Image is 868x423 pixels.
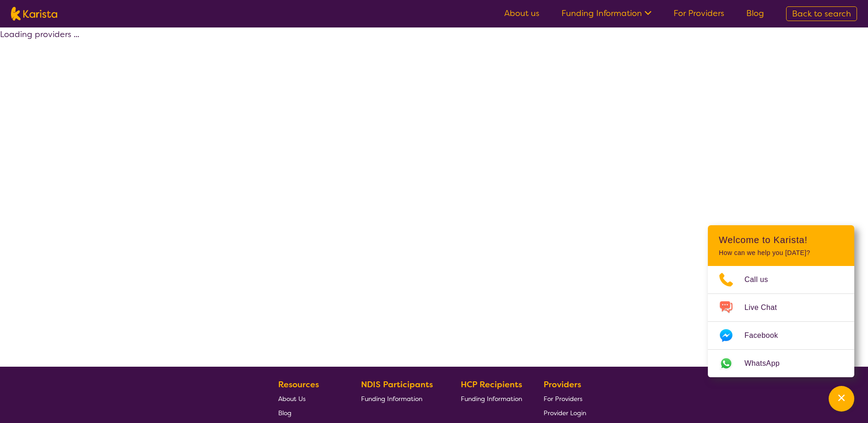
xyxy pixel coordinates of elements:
b: Resources [278,379,319,390]
b: NDIS Participants [361,379,433,390]
a: For Providers [544,391,586,406]
a: Web link opens in a new tab. [708,350,854,377]
span: WhatsApp [744,357,791,370]
span: Call us [744,273,779,287]
b: HCP Recipients [461,379,522,390]
span: For Providers [544,395,582,403]
a: Funding Information [361,391,440,406]
span: Provider Login [544,409,586,417]
a: Blog [746,8,764,19]
a: About Us [278,391,340,406]
span: Back to search [792,8,851,19]
div: Channel Menu [708,225,854,377]
span: Funding Information [461,395,522,403]
span: Facebook [744,329,789,342]
button: Channel Menu [829,386,854,412]
a: Provider Login [544,406,586,420]
a: Funding Information [561,8,652,19]
img: Karista logo [11,7,57,21]
p: How can we help you [DATE]? [719,249,843,257]
a: Blog [278,406,340,420]
ul: Choose channel [708,266,854,377]
h2: Welcome to Karista! [719,234,843,245]
span: Live Chat [744,301,788,315]
a: Back to search [786,6,857,21]
a: About us [504,8,539,19]
span: Blog [278,409,291,417]
span: Funding Information [361,395,422,403]
a: Funding Information [461,391,522,406]
b: Providers [544,379,581,390]
a: For Providers [674,8,724,19]
span: About Us [278,395,306,403]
